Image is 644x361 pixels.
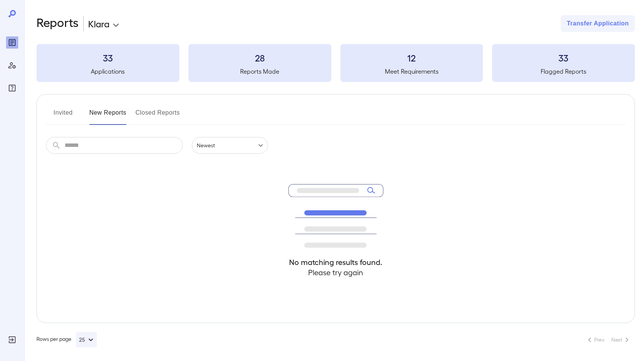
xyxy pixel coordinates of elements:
h3: 28 [188,52,331,64]
h5: Meet Requirements [340,67,483,76]
button: Closed Reports [136,107,180,125]
div: Manage Users [6,59,18,71]
div: Reports [6,36,18,49]
button: Transfer Application [561,15,635,32]
div: Log Out [6,334,18,346]
div: FAQ [6,82,18,94]
h5: Applications [36,67,179,76]
p: Klara [88,17,109,30]
div: Newest [192,137,268,154]
nav: pagination navigation [582,334,635,346]
summary: 33Applications28Reports Made12Meet Requirements33Flagged Reports [36,44,635,82]
h4: No matching results found. [288,257,383,267]
h3: 12 [340,52,483,64]
h3: 33 [36,52,179,64]
button: Invited [46,107,80,125]
button: 25 [76,332,97,347]
h4: Please try again [288,267,383,277]
h5: Reports Made [188,67,331,76]
h5: Flagged Reports [492,67,635,76]
h3: 33 [492,52,635,64]
button: New Reports [89,107,127,125]
div: Rows per page [36,332,97,347]
h2: Reports [36,15,79,32]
